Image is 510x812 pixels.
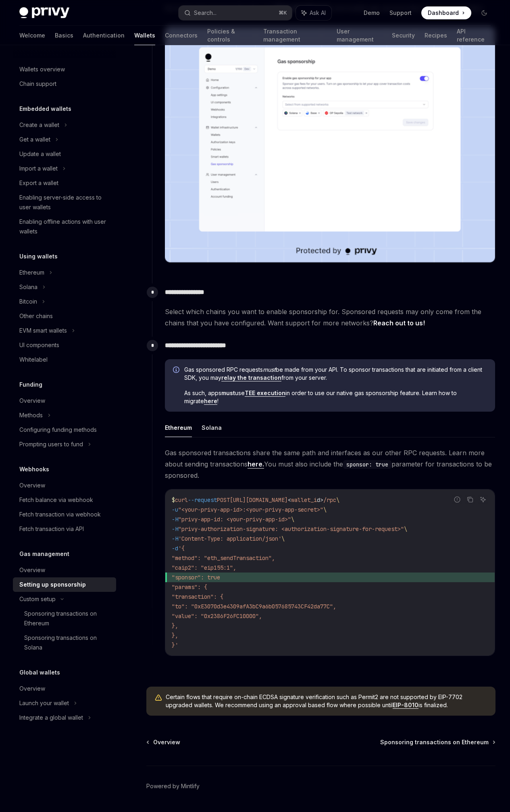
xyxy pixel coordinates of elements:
img: dark logo [19,7,69,19]
div: Fetch transaction via API [19,524,84,534]
span: --request [188,496,217,504]
span: [URL][DOMAIN_NAME] [230,496,288,504]
span: Ask AI [310,9,326,17]
button: Ask AI [296,6,331,20]
div: Solana [19,282,37,292]
span: Dashboard [428,9,459,17]
span: "<your-privy-app-id>:<your-privy-app-secret>" [178,506,323,513]
div: Overview [19,684,45,693]
a: Chain support [13,77,116,91]
a: Wallets [134,26,155,45]
span: Overview [153,738,180,746]
a: Overview [13,563,116,577]
a: Recipes [425,26,447,45]
img: images/gas-sponsorship.png [165,27,495,262]
button: Copy the contents from the code block [465,494,475,505]
div: Update a wallet [19,149,61,159]
div: Fetch balance via webhook [19,495,93,505]
a: Enabling server-side access to user wallets [13,190,116,214]
button: Solana [202,418,222,437]
span: \ [336,496,339,504]
a: Setting up sponsorship [13,577,116,592]
span: "caip2": "eip155:1", [172,564,236,571]
span: -H [172,535,178,542]
div: Overview [19,565,45,575]
span: \ [323,506,327,513]
div: Chain support [19,79,56,89]
h5: Embedded wallets [19,104,71,114]
code: sponsor: true [343,460,391,469]
span: d [317,496,320,504]
a: API reference [457,26,491,45]
button: Report incorrect code [452,494,462,505]
span: > [320,496,323,504]
div: Overview [19,481,45,490]
a: Whitelabel [13,352,116,367]
a: Connectors [165,26,198,45]
div: Search... [194,8,216,18]
span: -H [172,525,178,533]
strong: must [221,389,235,396]
span: }, [172,622,178,629]
a: Fetch transaction via webhook [13,507,116,522]
a: Export a wallet [13,176,116,190]
div: Create a wallet [19,120,59,130]
a: Fetch transaction via API [13,522,116,536]
span: $ [172,496,175,504]
div: Other chains [19,311,53,321]
span: "sponsor": true [172,574,220,581]
span: \ [291,516,294,523]
div: Ethereum [19,268,44,277]
span: Gas sponsored transactions share the same path and interfaces as our other RPC requests. Learn mo... [165,447,495,481]
a: Reach out to us! [373,319,425,327]
div: Enabling offline actions with user wallets [19,217,111,236]
span: curl [175,496,188,504]
div: Overview [19,396,45,406]
a: Sponsoring transactions on Ethereum [380,738,495,746]
a: here. [248,460,264,468]
div: Import a wallet [19,164,58,173]
div: Launch your wallet [19,698,69,708]
span: POST [217,496,230,504]
span: "privy-authorization-signature: <authorization-signature-for-request>" [178,525,404,533]
span: '{ [178,545,185,552]
div: Prompting users to fund [19,439,83,449]
a: Fetch balance via webhook [13,493,116,507]
span: /rpc [323,496,336,504]
span: "to": "0xE3070d3e4309afA3bC9a6b057685743CF42da77C", [172,603,336,610]
div: Export a wallet [19,178,58,188]
span: Gas sponsored RPC requests be made from your API. To sponsor transactions that are initiated from... [184,366,487,382]
a: Overview [13,478,116,493]
div: EVM smart wallets [19,326,67,335]
span: \ [281,535,285,542]
span: "transaction": { [172,593,223,600]
a: Overview [147,738,180,746]
a: Configuring funding methods [13,423,116,437]
a: Enabling offline actions with user wallets [13,214,116,239]
div: UI components [19,340,59,350]
div: Fetch transaction via webhook [19,510,101,519]
span: 'Content-Type: application/json' [178,535,281,542]
a: Overview [13,394,116,408]
h5: Global wallets [19,668,60,677]
div: Sponsoring transactions on Solana [24,633,111,652]
div: Sponsoring transactions on Ethereum [24,609,111,628]
div: Configuring funding methods [19,425,97,435]
a: Authentication [83,26,125,45]
a: Support [389,9,412,17]
a: Welcome [19,26,45,45]
a: Overview [13,681,116,696]
a: Wallets overview [13,62,116,77]
a: UI components [13,338,116,352]
span: < [288,496,291,504]
a: EIP-8010 [393,702,418,709]
em: must [263,366,276,373]
a: Other chains [13,309,116,323]
button: Toggle dark mode [478,6,491,19]
a: Dashboard [421,6,471,19]
a: TEE execution [245,389,285,397]
h5: Funding [19,380,42,389]
span: wallet_i [291,496,317,504]
a: Sponsoring transactions on Ethereum [13,606,116,631]
span: "params": { [172,583,207,591]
